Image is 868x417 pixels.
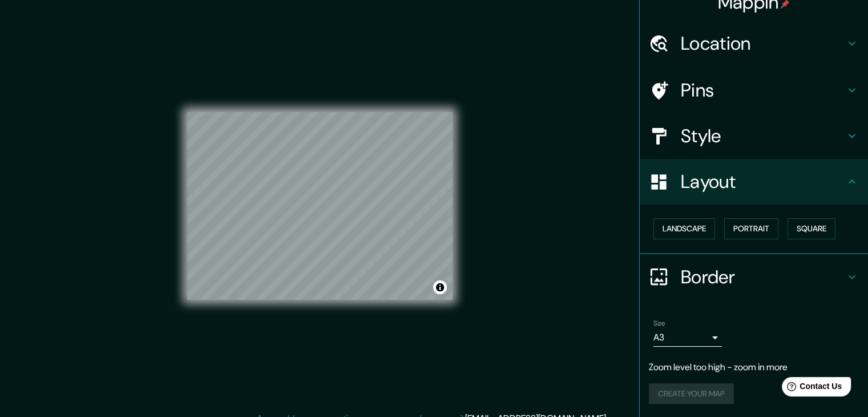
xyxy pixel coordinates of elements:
div: Style [640,113,868,159]
h4: Location [681,32,845,55]
div: Layout [640,159,868,205]
h4: Style [681,125,845,147]
label: Size [653,318,665,328]
button: Landscape [653,218,715,239]
canvas: Map [187,112,453,300]
div: A3 [653,328,722,347]
button: Toggle attribution [433,280,447,294]
div: Location [640,21,868,66]
iframe: Help widget launcher [766,372,855,404]
button: Square [788,218,835,239]
p: Zoom level too high - zoom in more [649,360,859,374]
div: Border [640,254,868,300]
button: Portrait [724,218,778,239]
h4: Layout [681,170,845,193]
h4: Border [681,266,845,288]
h4: Pins [681,79,845,102]
div: Pins [640,67,868,113]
